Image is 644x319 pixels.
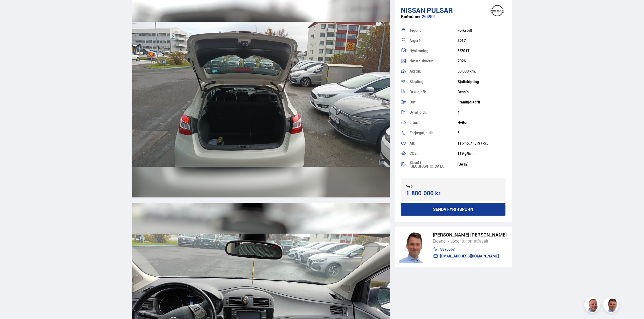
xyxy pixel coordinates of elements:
[399,231,428,263] img: FbJEzSuNWCJXmdc-.webp
[409,90,457,94] div: Orkugjafi:
[457,141,505,145] div: 116 hö. / 1.197 cc.
[409,152,457,155] div: CO2:
[457,49,505,53] div: 8/2017
[409,111,457,114] div: Dyrafjöldi:
[409,131,457,135] div: Farþegafjöldi:
[409,39,457,42] div: Árgerð:
[401,14,505,24] div: 264901
[457,110,505,114] div: 4
[433,247,507,251] a: 5375567
[457,162,505,167] div: [DATE]
[409,100,457,104] div: Drif:
[4,2,20,18] button: Opna LiveChat spjallviðmót
[409,161,457,168] div: Skráð í [GEOGRAPHIC_DATA]:
[401,203,505,216] button: Senda fyrirspurn
[409,80,457,84] div: Skipting:
[406,184,453,188] div: Verð:
[457,28,505,32] div: Fólksbíll
[427,5,453,15] span: Pulsar
[457,90,505,94] div: Bensín
[409,49,457,53] div: Nýskráning:
[409,59,457,63] div: Næsta skoðun:
[457,151,505,156] div: 119 g/km
[406,190,451,197] div: 1.800.000 kr.
[457,38,505,43] div: 2017
[487,3,508,19] img: brand logo
[409,69,457,73] div: Akstur:
[457,131,505,135] div: 5
[409,121,457,124] div: Litur:
[457,120,505,125] div: Hvítur
[433,238,507,244] div: Eigandi / Löggiltur bifreiðasali
[585,298,601,313] img: siFngHWaQ9KaOqBr.png
[433,254,507,258] a: [EMAIL_ADDRESS][DOMAIN_NAME]
[457,80,505,84] div: Sjálfskipting
[409,141,457,145] div: Afl:
[401,5,425,15] span: Nissan
[409,29,457,32] div: Tegund:
[457,100,505,104] div: Framhjóladrif
[604,298,620,313] img: FbJEzSuNWCJXmdc-.webp
[457,59,505,63] div: 2026
[401,14,422,19] span: Raðnúmer:
[433,232,507,238] div: [PERSON_NAME] [PERSON_NAME]
[457,69,505,73] div: 53 000 km.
